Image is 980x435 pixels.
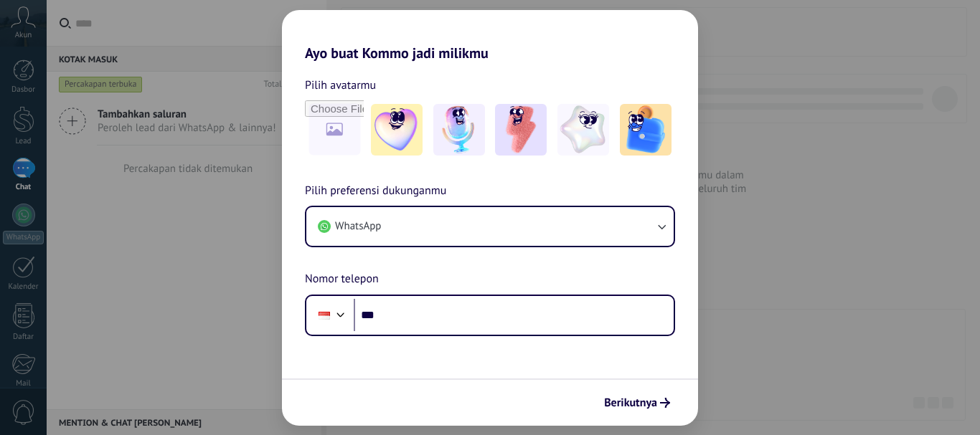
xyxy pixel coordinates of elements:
img: -1.jpeg [371,104,423,156]
button: Berikutnya [598,391,677,415]
span: WhatsApp [335,219,381,234]
span: Berikutnya [604,398,657,408]
span: Nomor telepon [305,270,379,289]
div: Indonesia: + 62 [311,300,338,330]
img: -4.jpeg [557,104,609,156]
h2: Ayo buat Kommo jadi milikmu [282,10,698,62]
span: Pilih avatarmu [305,76,376,95]
img: -5.jpeg [620,104,672,156]
img: -2.jpeg [433,104,485,156]
span: Pilih preferensi dukunganmu [305,182,446,201]
button: WhatsApp [306,207,674,246]
img: -3.jpeg [495,104,547,156]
